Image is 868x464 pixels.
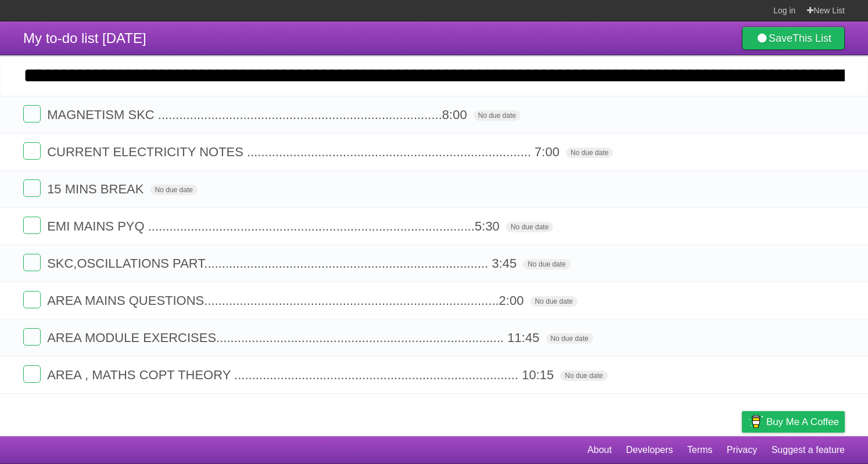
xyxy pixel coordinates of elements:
a: SaveThis List [742,27,845,50]
span: No due date [566,148,613,158]
span: 15 MINS BREAK [47,182,146,196]
span: CURRENT ELECTRICITY NOTES .......................................................................... [47,145,562,159]
a: Privacy [727,439,757,461]
span: AREA MODULE EXERCISES............................................................................... [47,330,542,345]
a: Suggest a feature [772,439,845,461]
span: SKC,OSCILLATIONS PART............................................................................... [47,256,519,271]
label: Done [23,328,41,346]
a: Buy me a coffee [742,411,845,433]
span: No due date [530,296,578,307]
span: No due date [474,110,521,121]
img: Buy me a coffee [748,412,763,431]
span: No due date [506,222,553,232]
a: About [587,439,612,461]
b: This List [792,33,831,44]
span: Buy me a coffee [766,412,839,432]
a: Developers [626,439,673,461]
label: Done [23,179,41,197]
label: Done [23,217,41,234]
span: EMI MAINS PYQ ...................................................................................... [47,219,503,233]
a: Terms [687,439,713,461]
label: Done [23,254,41,271]
span: AREA MAINS QUESTIONS................................................................................ [47,293,526,308]
span: MAGNETISM SKC ................................................................................8:00 [47,107,470,122]
label: Done [23,365,41,383]
span: No due date [546,333,593,344]
label: Done [23,105,41,123]
label: Done [23,291,41,308]
span: No due date [523,259,570,269]
span: My to-do list [DATE] [23,30,146,46]
span: AREA , MATHS COPT THEORY ........................................................................... [47,368,557,382]
span: No due date [560,371,607,381]
label: Done [23,142,41,160]
span: No due date [150,185,198,195]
